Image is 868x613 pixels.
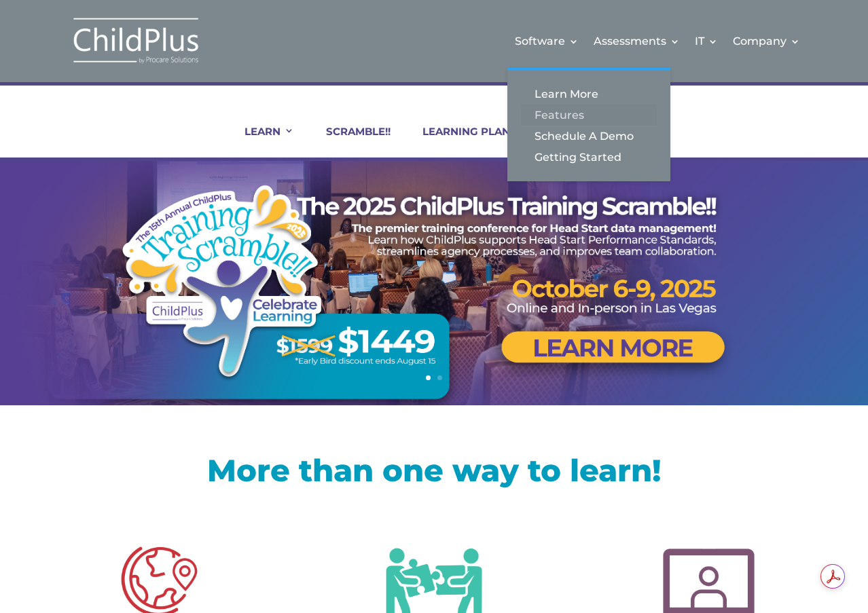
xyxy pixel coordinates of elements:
a: Learn More [521,83,657,105]
a: Company [733,14,800,69]
a: LEARN [228,125,294,157]
a: 2 [437,375,442,380]
a: Assessments [594,14,680,69]
a: Schedule A Demo [521,126,657,147]
a: 1 [426,375,431,380]
a: IT [695,14,718,69]
h1: More than one way to learn! [43,455,825,492]
a: Features [521,105,657,126]
a: SCRAMBLE!! [309,125,391,157]
a: LEARNING PLANS [405,125,517,157]
a: Getting Started [521,147,657,168]
a: Software [515,14,579,69]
